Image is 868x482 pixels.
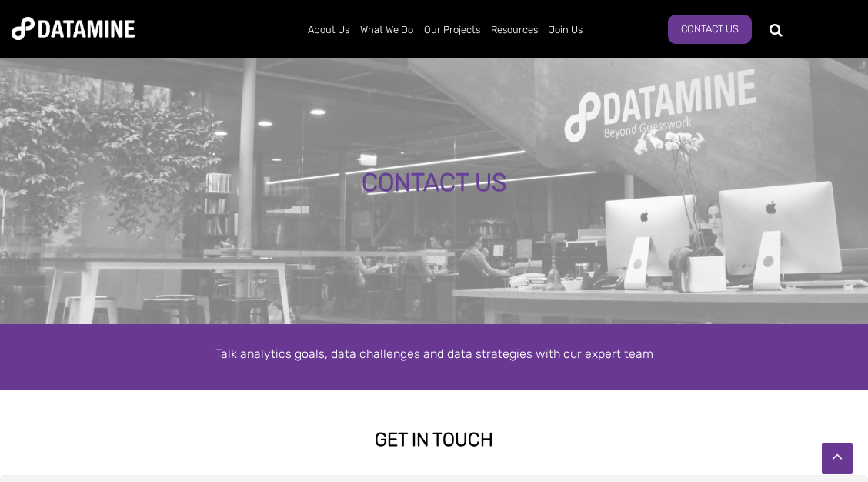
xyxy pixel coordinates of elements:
[12,17,135,40] img: Datamine
[668,15,752,44] a: Contact Us
[215,346,653,361] span: Talk analytics goals, data challenges and data strategies with our expert team
[302,10,355,50] a: About Us
[543,10,588,50] a: Join Us
[375,429,493,450] strong: GET IN TOUCH
[419,10,486,50] a: Our Projects
[106,169,761,197] div: CONTACT US
[355,10,419,50] a: What We Do
[486,10,543,50] a: Resources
